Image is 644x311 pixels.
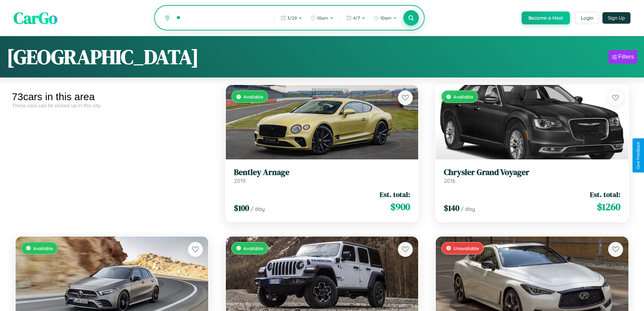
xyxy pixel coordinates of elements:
[453,94,473,99] span: Available
[353,15,360,21] span: 4 / 7
[453,245,479,251] span: Unavailable
[12,103,212,108] div: These cars can be picked up in this city.
[251,205,265,212] span: / day
[307,13,337,23] button: 10am
[234,168,410,177] h3: Bentley Arnage
[243,245,263,251] span: Available
[390,200,410,214] span: $ 900
[609,50,637,64] button: Filters
[234,177,245,184] span: 2019
[522,12,570,24] button: Become a Host
[12,91,212,103] div: 73 cars in this area
[234,202,249,214] span: $ 100
[380,190,410,199] span: Est. total:
[575,12,599,24] button: Login
[243,94,263,99] span: Available
[287,15,297,21] span: 3 / 29
[597,200,620,214] span: $ 1260
[33,245,53,251] span: Available
[636,142,641,169] div: Give Feedback
[444,168,620,177] h3: Chrysler Grand Voyager
[602,12,630,24] button: Sign Up
[444,168,620,184] a: Chrysler Grand Voyager2016
[444,202,459,214] span: $ 140
[444,177,455,184] span: 2016
[590,190,620,199] span: Est. total:
[370,13,400,23] button: 10am
[380,15,391,21] span: 10am
[461,205,475,212] span: / day
[317,15,328,21] span: 10am
[343,13,369,23] button: 4/7
[618,53,634,60] div: Filters
[277,13,306,23] button: 3/29
[234,168,410,184] a: Bentley Arnage2019
[14,7,57,29] span: CarGo
[7,43,199,71] h1: [GEOGRAPHIC_DATA]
